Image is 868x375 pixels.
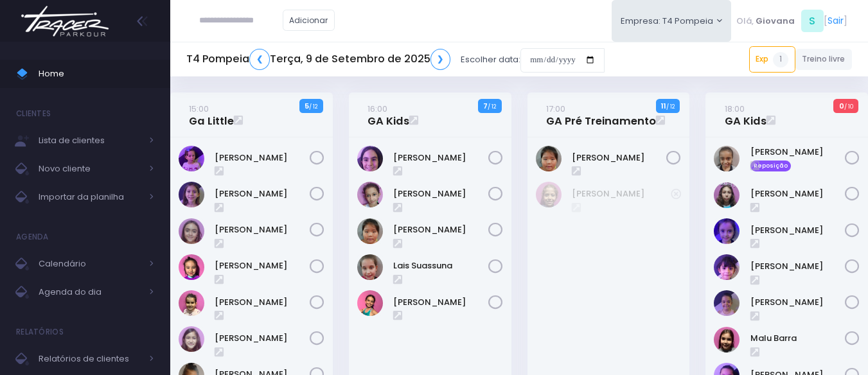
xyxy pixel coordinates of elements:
[546,102,656,128] a: 17:00GA Pré Treinamento
[725,102,766,128] a: 18:00GA Kids
[249,49,270,70] a: ❮
[305,101,309,111] strong: 5
[16,224,49,250] h4: Agenda
[16,101,51,126] h4: Clientes
[844,103,853,110] small: / 10
[773,52,788,67] span: 1
[750,260,846,273] a: [PERSON_NAME]
[750,187,846,200] a: [PERSON_NAME]
[39,161,141,177] span: Novo cliente
[714,146,740,171] img: Beatriz Marques Ferreira
[795,49,853,70] a: Treino livre
[750,224,846,237] a: [PERSON_NAME]
[393,152,488,164] a: [PERSON_NAME]
[750,146,846,159] a: [PERSON_NAME]
[357,182,383,207] img: Ivy Miki Miessa Guadanuci
[714,254,740,280] img: Isabela dela plata souza
[39,65,154,82] span: Home
[714,218,740,244] img: Helena Mendes Leone
[215,187,310,200] a: [PERSON_NAME]
[483,101,488,111] strong: 7
[283,10,335,31] a: Adicionar
[39,351,141,367] span: Relatórios de clientes
[839,101,844,111] strong: 0
[189,103,209,115] small: 15:00
[39,189,141,205] span: Importar da planilha
[179,218,204,244] img: Eloah Meneguim Tenorio
[179,182,204,207] img: Antonella Zappa Marques
[725,103,745,115] small: 18:00
[186,45,605,74] div: Escolher data:
[666,103,675,110] small: / 12
[714,182,740,208] img: Filomena Caruso Grano
[357,218,383,244] img: Júlia Ayumi Tiba
[750,161,792,172] span: Reposição
[16,319,64,345] h4: Relatórios
[393,187,488,200] a: [PERSON_NAME]
[750,296,846,309] a: [PERSON_NAME]
[179,290,204,316] img: Nicole Esteves Fabri
[189,102,234,128] a: 15:00Ga Little
[661,101,666,111] strong: 11
[572,187,671,200] a: [PERSON_NAME]
[179,326,204,352] img: Olívia Marconato Pizzo
[756,15,795,28] span: Giovana
[215,296,310,309] a: [PERSON_NAME]
[731,6,852,35] div: [ ]
[828,14,844,28] a: Sair
[801,10,824,32] span: S
[393,223,488,236] a: [PERSON_NAME]
[393,259,488,272] a: Lais Suassuna
[750,332,846,345] a: Malu Barra
[536,146,562,171] img: Júlia Ayumi Tiba
[368,102,409,128] a: 16:00GA Kids
[39,132,141,149] span: Lista de clientes
[368,103,387,115] small: 16:00
[215,223,310,236] a: [PERSON_NAME]
[546,103,565,115] small: 17:00
[309,103,317,110] small: / 12
[488,103,496,110] small: / 12
[736,15,754,28] span: Olá,
[430,49,451,70] a: ❯
[714,290,740,316] img: LIZ WHITAKER DE ALMEIDA BORGES
[572,152,667,164] a: [PERSON_NAME]
[215,152,310,164] a: [PERSON_NAME]
[393,296,488,309] a: [PERSON_NAME]
[186,49,450,70] h5: T4 Pompeia Terça, 9 de Setembro de 2025
[39,284,141,301] span: Agenda do dia
[215,259,310,272] a: [PERSON_NAME]
[215,332,310,345] a: [PERSON_NAME]
[357,146,383,171] img: Antonella Rossi Paes Previtalli
[536,182,562,207] img: Julia Gomes
[714,327,740,353] img: Malu Barra Guirro
[357,254,383,280] img: Lais Suassuna
[179,254,204,280] img: Júlia Meneguim Merlo
[357,290,383,316] img: Lara Souza
[179,146,204,171] img: Alice Mattos
[39,256,141,272] span: Calendário
[749,46,795,72] a: Exp1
